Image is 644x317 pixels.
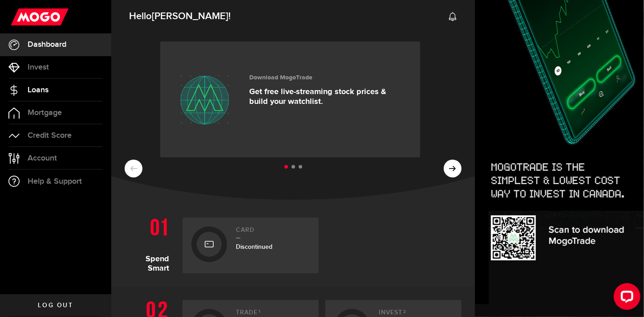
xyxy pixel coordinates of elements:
p: Get free live-streaming stock prices & build your watchlist. [249,87,407,107]
span: Hello ! [129,7,231,26]
span: Help & Support [28,177,82,185]
sup: 2 [403,309,406,314]
span: Account [28,154,57,162]
span: Dashboard [28,41,66,49]
a: CardDiscontinued [182,218,319,273]
h2: Card [236,226,310,239]
span: [PERSON_NAME] [152,10,228,22]
span: Credit Score [28,132,72,140]
span: Discontinued [236,243,272,251]
span: Invest [28,63,49,71]
span: Mortgage [28,109,62,117]
h3: Download MogoTrade [249,74,407,82]
a: Download MogoTrade Get free live-streaming stock prices & build your watchlist. [160,41,420,157]
iframe: LiveChat chat widget [607,280,644,317]
h1: Spend Smart [125,213,176,273]
span: Loans [28,86,49,94]
span: Log out [38,302,73,309]
sup: 1 [259,309,261,314]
